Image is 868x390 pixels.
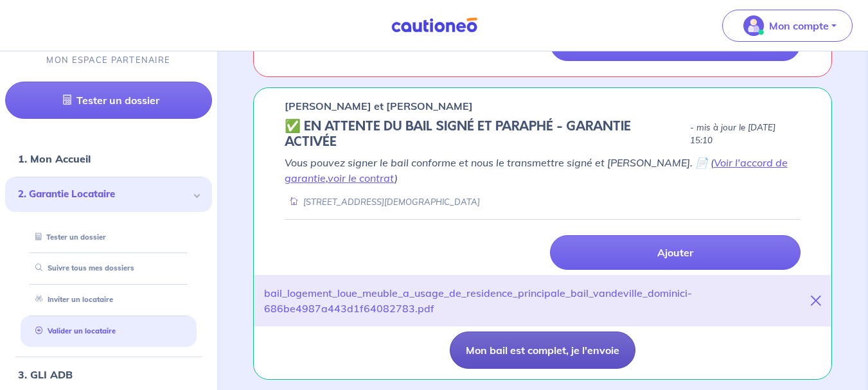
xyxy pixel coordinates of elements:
a: voir le contrat [328,172,394,184]
span: 2. Garantie Locataire [18,188,190,202]
p: - mis à jour le [DATE] 15:10 [690,121,801,147]
div: Suivre tous mes dossiers [21,258,197,279]
a: Inviter un locataire [30,296,113,305]
p: Ajouter [657,246,693,259]
div: Valider un locataire [21,321,197,342]
div: 2. Garantie Locataire [5,177,212,213]
h5: ✅️️️ EN ATTENTE DU BAIL SIGNÉ ET PARAPHÉ - GARANTIE ACTIVÉE [285,119,686,150]
button: Mon bail est complet, je l'envoie [450,332,635,369]
a: 1. Mon Accueil [18,153,91,166]
div: [STREET_ADDRESS][DEMOGRAPHIC_DATA] [285,196,480,208]
div: state: CONTRACT-SIGNED, Context: FINISHED,IS-GL-CAUTION [285,119,801,150]
a: Ajouter [550,235,801,270]
p: MON ESPACE PARTENAIRE [46,54,170,66]
img: Cautioneo [386,17,483,33]
a: 3. GLI ADB [18,368,73,381]
div: 1. Mon Accueil [5,146,212,172]
div: bail_logement_loue_meuble_a_usage_de_residence_principale_bail_vandeville_dominici-686be4987a443d... [264,285,811,316]
div: Tester un dossier [21,227,197,248]
i: close-button-title [811,296,821,306]
div: 3. GLI ADB [5,362,212,387]
p: [PERSON_NAME] et [PERSON_NAME] [285,98,473,114]
a: Suivre tous mes dossiers [30,264,134,273]
a: Tester un dossier [5,82,212,120]
button: illu_account_valid_menu.svgMon compte [722,10,853,42]
em: Vous pouvez signer le bail conforme et nous le transmettre signé et [PERSON_NAME]. 📄 ( , ) [285,156,788,184]
a: Valider un locataire [30,326,116,335]
div: Inviter un locataire [21,290,197,311]
p: Mon compte [769,18,829,33]
a: Tester un dossier [30,233,106,242]
img: illu_account_valid_menu.svg [743,15,764,36]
